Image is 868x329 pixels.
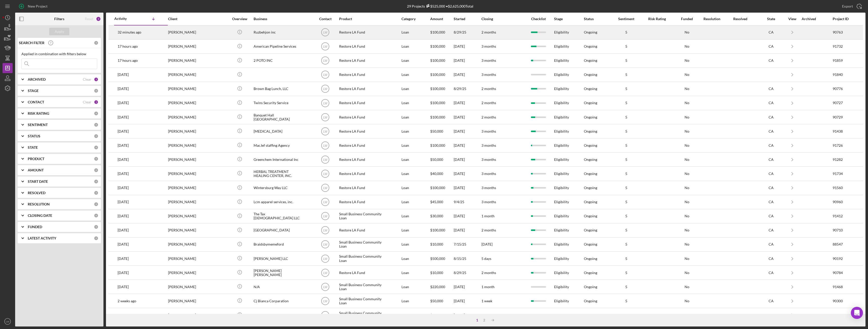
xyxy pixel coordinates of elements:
time: 2 months [481,86,496,91]
div: Restore LA Fund [339,54,390,67]
text: LW [323,101,328,105]
div: Applied in combination with filters below [21,52,97,56]
div: Overview [230,17,249,21]
text: LW [323,130,328,133]
div: Clear [83,100,91,104]
span: $100,000 [430,30,445,34]
div: [DATE] [454,210,476,223]
div: Business [254,17,304,21]
div: 5 [614,242,639,246]
div: Reset [85,17,93,21]
div: 91734 [833,167,853,180]
time: [DATE] [481,242,493,246]
div: 7/15/25 [454,238,476,251]
div: [PERSON_NAME] [168,26,219,39]
b: PRODUCT [28,157,44,161]
div: [PERSON_NAME] [168,110,219,124]
div: 5 [614,87,639,91]
div: Resolved [733,17,756,21]
div: [DATE] [454,68,476,81]
div: No [675,44,698,48]
div: [DATE] [454,110,476,124]
time: 1 month [481,214,495,218]
time: 2025-09-19 14:16 [118,186,129,190]
time: 2025-09-23 23:45 [118,58,138,63]
div: Ongoing [584,115,597,119]
div: 5 [614,214,639,218]
div: 0 [94,111,98,116]
div: CA [761,44,781,48]
div: Stage [554,17,578,21]
div: Clear [83,77,91,81]
div: Risk Rating [644,17,670,21]
div: CA [761,158,781,162]
div: Greenchem International Inc [254,153,304,166]
div: Ongoing [584,129,597,133]
div: 0 [94,202,98,206]
time: 2025-09-17 19:47 [118,214,129,218]
div: Ongoing [584,44,597,48]
div: Eligibility [554,238,578,251]
div: [PERSON_NAME] [168,195,219,209]
div: Lcm apparel services, inc. [254,195,304,209]
time: 3 months [481,143,496,147]
div: View [786,17,799,21]
button: Export [837,1,865,11]
div: 5 [614,101,639,105]
div: Restore LA Fund [339,167,390,180]
span: $40,000 [430,171,443,176]
div: 5 [614,158,639,162]
time: 3 months [481,44,496,48]
div: 91840 [833,68,853,81]
div: Banquet Hall [GEOGRAPHIC_DATA] [254,110,304,124]
text: LW [323,115,328,119]
span: $100,000 [430,143,445,147]
div: [PERSON_NAME] [168,40,219,53]
text: LW [323,186,328,190]
div: Ruzbehjon inc [254,26,304,39]
div: [PERSON_NAME] [168,238,219,251]
div: Restore LA Fund [339,181,390,195]
div: 90960 [833,195,853,209]
time: 2 months [481,30,496,34]
div: CA [761,214,781,218]
div: [PERSON_NAME] [168,68,219,81]
div: 91726 [833,139,853,152]
div: Restore LA Fund [339,125,390,138]
b: ARCHIVED [28,77,46,81]
div: [DATE] [454,167,476,180]
time: 3 months [481,72,496,77]
text: LW [323,200,328,204]
div: Eligibility [554,82,578,96]
div: Category [401,17,425,21]
time: 2025-09-19 19:55 [118,172,129,176]
div: 90763 [833,26,853,39]
b: RESOLUTION [28,202,50,206]
div: 1 [94,77,98,82]
b: Filters [54,17,64,21]
div: 91412 [833,210,853,223]
div: 5 [614,129,639,133]
div: Loan [401,195,425,209]
text: LW [323,45,328,48]
div: Restore LA Fund [339,153,390,166]
time: 3 months [481,186,496,190]
div: 88547 [833,238,853,251]
div: 0 [94,41,98,45]
b: START DATE [28,180,48,184]
div: Activity [114,17,137,21]
div: 5 [614,115,639,119]
b: CLOSING DATE [28,214,52,218]
div: Resolution [703,17,728,21]
span: $50,000 [430,129,443,133]
div: Restore LA Fund [339,139,390,152]
div: Eligibility [554,153,578,166]
div: Ongoing [584,186,597,190]
div: CA [761,101,781,105]
div: Loan [401,82,425,96]
div: Ongoing [584,228,597,232]
div: Loan [401,181,425,195]
div: No [675,87,698,91]
div: CA [761,115,781,119]
div: 91560 [833,181,853,195]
